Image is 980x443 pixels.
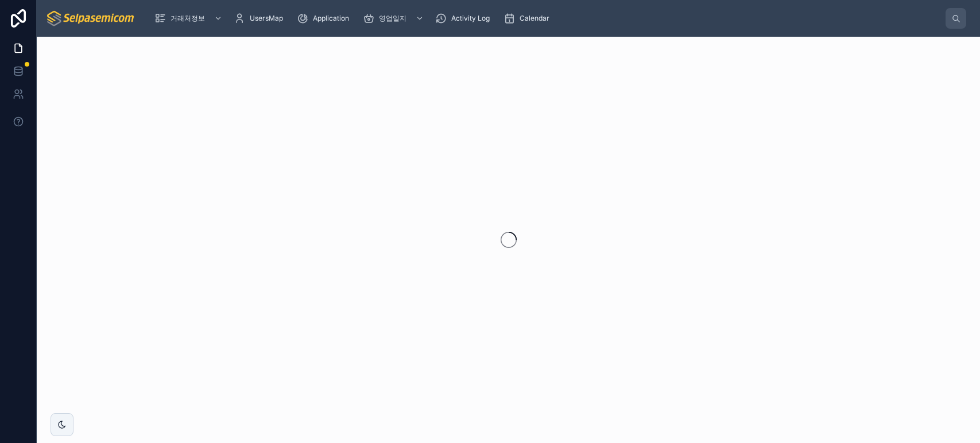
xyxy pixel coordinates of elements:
a: 영업일지 [359,8,429,29]
span: Activity Log [451,14,490,23]
a: 거래처정보 [151,8,228,29]
a: Activity Log [432,8,498,29]
span: Calendar [520,14,549,23]
span: 영업일지 [379,14,406,23]
a: UsersMap [230,8,291,29]
span: UsersMap [250,14,283,23]
span: Application [313,14,349,23]
div: scrollable content [145,6,946,31]
span: 거래처정보 [171,14,205,23]
a: Calendar [500,8,557,29]
a: Application [293,8,357,29]
img: App logo [46,9,136,28]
